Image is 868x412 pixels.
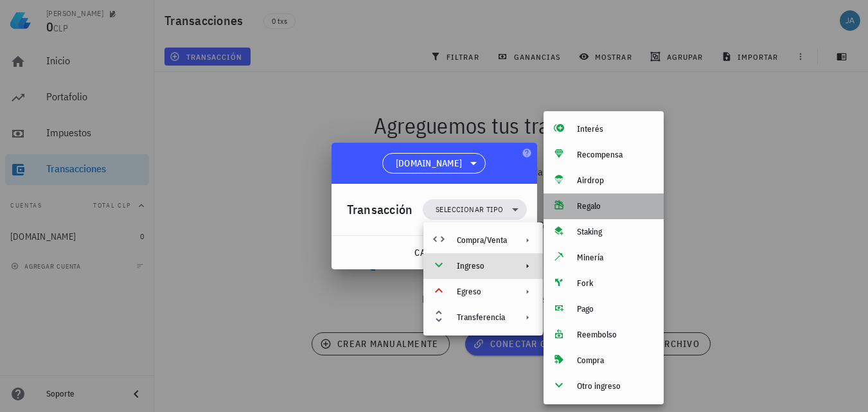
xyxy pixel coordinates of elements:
div: Fork [577,278,653,289]
div: Compra [577,355,653,366]
div: Staking [577,227,653,237]
div: Otro ingreso [577,381,653,391]
div: Transferencia [423,305,543,330]
span: [DOMAIN_NAME] [396,157,462,170]
span: cancelar [413,247,461,258]
div: Transferencia [457,312,507,323]
div: Minería [577,253,653,263]
button: cancelar [408,241,466,264]
div: Interés [577,124,653,134]
div: Egreso [457,287,507,297]
div: Egreso [423,279,543,305]
div: Pago [577,304,653,314]
div: Ingreso [423,253,543,279]
div: Airdrop [577,175,653,186]
div: Regalo [577,201,653,211]
div: Reembolso [577,330,653,340]
div: Compra/Venta [457,235,507,246]
div: Ingreso [457,261,507,271]
span: Seleccionar tipo [436,203,503,216]
div: Transacción [347,199,413,220]
div: Compra/Venta [423,228,543,253]
div: Recompensa [577,150,653,160]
